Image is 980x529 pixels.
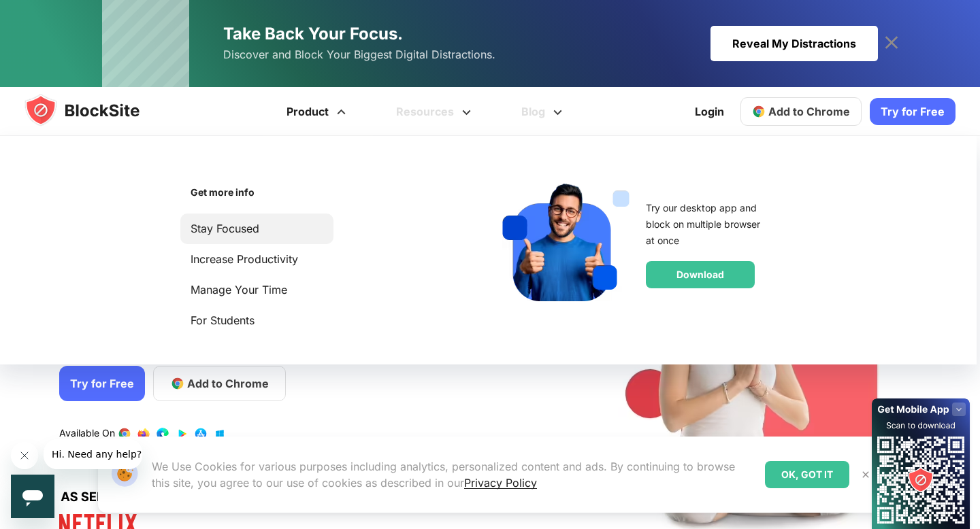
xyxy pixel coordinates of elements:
img: blocksite-icon.5d769676.svg [24,94,166,126]
iframe: Close message [11,442,38,469]
a: Add to Chrome [153,366,286,401]
div: OK, GOT IT [765,461,849,488]
strong: Get more info [191,186,255,198]
div: Reveal My Distractions [710,26,878,61]
iframe: Button to launch messaging window [11,475,54,518]
a: Product [263,87,373,136]
a: Try for Free [59,366,145,401]
a: For Students [191,311,323,330]
text: Available On [59,427,115,441]
a: Download [646,261,755,288]
div: Try our desktop app and block on multiple browser at once [646,200,766,249]
img: chrome-icon.svg [752,105,766,118]
a: Try for Free [870,98,955,125]
p: We Use Cookies for various purposes including analytics, personalized content and ads. By continu... [152,458,754,491]
a: Blog [498,87,589,136]
span: Discover and Block Your Biggest Digital Distractions. [223,45,495,65]
a: Login [687,95,732,128]
span: Take Back Your Focus. [223,24,403,44]
img: Close [860,469,871,480]
a: Manage Your Time [191,281,323,299]
iframe: Message from company [44,439,142,469]
a: Add to Chrome [740,97,862,126]
a: Stay Focused [191,220,323,238]
a: Resources [373,87,498,136]
span: Add to Chrome [768,105,850,118]
a: Privacy Policy [464,476,537,490]
button: Close [857,466,875,483]
a: Increase Productivity [191,250,323,269]
span: Add to Chrome [187,375,269,392]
